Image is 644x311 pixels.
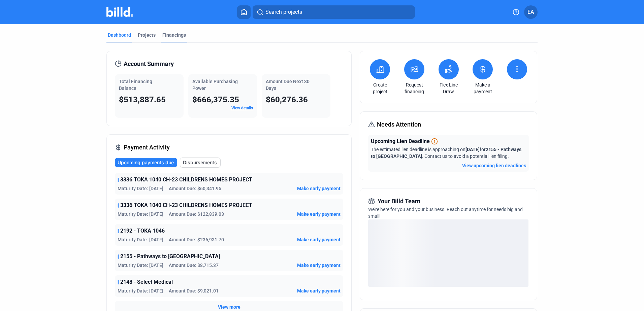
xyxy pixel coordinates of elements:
[371,147,521,159] span: The estimated lien deadline is approaching on for . Contact us to avoid a potential lien filing.
[297,211,341,217] button: Make early payment
[115,158,177,167] button: Upcoming payments due
[253,5,415,19] button: Search projects
[169,211,224,217] span: Amount Due: $122,839.03
[378,197,420,206] span: Your Billd Team
[437,81,460,95] a: Flex Line Draw
[120,227,165,235] span: 2192 - TOKA 1046
[169,262,219,269] span: Amount Due: $8,715.37
[297,185,341,192] button: Make early payment
[118,236,163,243] span: Maturity Date: [DATE]
[119,95,166,104] span: $513,887.65
[231,106,253,110] a: View details
[371,137,430,145] span: Upcoming Lien Deadline
[368,81,392,95] a: Create project
[169,236,224,243] span: Amount Due: $236,931.70
[297,287,341,294] button: Make early payment
[118,262,163,269] span: Maturity Date: [DATE]
[192,79,238,91] span: Available Purchasing Power
[162,32,186,38] div: Financings
[297,236,341,243] button: Make early payment
[465,147,480,152] span: [DATE]
[266,79,310,91] span: Amount Due Next 30 Days
[124,59,174,69] span: Account Summary
[120,201,252,209] span: 3336 TOKA 1040 CH-23 CHILDRENS HOMES PROJECT
[402,81,426,95] a: Request financing
[218,304,240,310] button: View more
[377,120,421,129] span: Needs Attention
[368,207,523,219] span: We're here for you and your business. Reach out anytime for needs big and small!
[118,211,163,217] span: Maturity Date: [DATE]
[138,32,156,38] div: Projects
[183,159,217,166] span: Disbursements
[120,176,252,184] span: 3336 TOKA 1040 CH-23 CHILDRENS HOMES PROJECT
[471,81,494,95] a: Make a payment
[192,95,239,104] span: $666,375.35
[124,143,170,152] span: Payment Activity
[106,7,133,17] img: Billd Company Logo
[265,8,302,16] span: Search projects
[119,79,152,91] span: Total Financing Balance
[169,287,219,294] span: Amount Due: $9,021.01
[108,32,131,38] div: Dashboard
[120,252,220,261] span: 2155 - Pathways to [GEOGRAPHIC_DATA]
[169,185,221,192] span: Amount Due: $60,341.95
[527,8,534,16] span: EA
[524,5,538,19] button: EA
[462,162,526,169] button: View upcoming lien deadlines
[297,262,341,269] button: Make early payment
[368,219,528,287] div: loading
[266,95,308,104] span: $60,276.36
[120,278,173,286] span: 2148 - Select Medical
[118,287,163,294] span: Maturity Date: [DATE]
[118,159,174,166] span: Upcoming payments due
[118,185,163,192] span: Maturity Date: [DATE]
[180,158,221,168] button: Disbursements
